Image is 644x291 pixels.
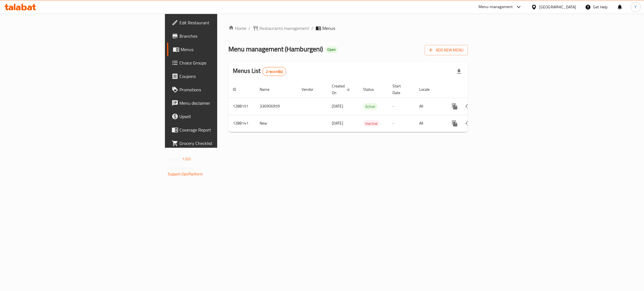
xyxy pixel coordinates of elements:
a: Grocery Checklist [167,137,273,150]
span: Coupons [179,73,268,80]
span: Menu management ( Hamburgeni ) [228,43,323,55]
span: Created On [332,83,352,96]
a: Coupons [167,70,273,83]
td: All [415,98,444,115]
span: Open [325,47,338,52]
span: Menu disclaimer [179,100,268,106]
h2: Menus List [233,67,286,76]
table: enhanced table [228,81,506,132]
span: Name [260,86,277,93]
span: Vendor [302,86,321,93]
button: more [448,117,461,130]
span: Active [363,103,377,110]
span: Status [363,86,381,93]
a: Menu disclaimer [167,96,273,110]
div: Total records count [262,67,287,76]
span: Menus [181,46,268,53]
span: Choice Groups [179,59,268,66]
th: Actions [444,81,506,98]
td: - [388,115,415,132]
td: New [255,115,297,132]
div: Inactive [363,120,380,127]
div: Open [325,46,338,53]
span: Locale [419,86,437,93]
span: Menus [322,25,335,32]
span: 2 record(s) [262,69,286,74]
span: Start Date [392,83,408,96]
div: Export file [452,65,466,78]
a: Support.OpsPlatform [168,170,203,178]
nav: breadcrumb [228,25,468,32]
span: Get support on: [168,165,193,172]
a: Promotions [167,83,273,96]
button: Change Status [461,117,475,130]
td: 336906959 [255,98,297,115]
span: Promotions [179,86,268,93]
span: 1.0.0 [182,155,191,163]
a: Edit Restaurant [167,16,273,29]
a: Menus [167,43,273,56]
a: Coverage Report [167,123,273,137]
span: Edit Restaurant [179,19,268,26]
a: Choice Groups [167,56,273,70]
button: Add New Menu [425,45,468,55]
span: Inactive [363,120,380,127]
td: - [388,98,415,115]
span: Coverage Report [179,127,268,133]
a: Branches [167,29,273,43]
li: / [311,25,313,32]
span: Y [634,4,637,10]
button: more [448,100,461,113]
div: Menu-management [479,4,513,10]
span: [DATE] [332,102,343,110]
span: [DATE] [332,120,343,127]
span: Version: [168,155,181,163]
span: Branches [179,33,268,39]
span: Add New Menu [429,47,463,54]
td: All [415,115,444,132]
div: Active [363,103,377,110]
span: Restaurants management [259,25,309,32]
span: Grocery Checklist [179,140,268,147]
a: Restaurants management [253,25,309,32]
a: Upsell [167,110,273,123]
div: [GEOGRAPHIC_DATA] [539,4,576,10]
span: Upsell [179,113,268,120]
span: ID [233,86,243,93]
